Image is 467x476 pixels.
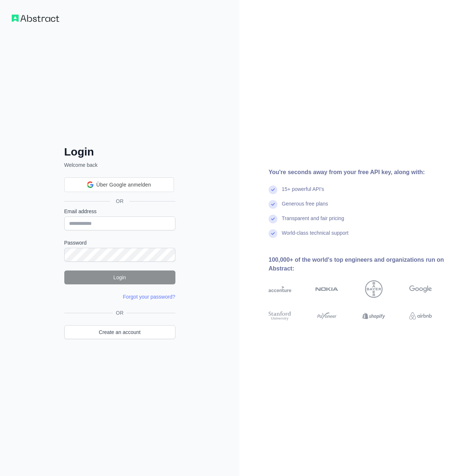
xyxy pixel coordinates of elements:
[64,325,175,339] a: Create an account
[282,200,328,215] div: Generous free plans
[269,256,455,273] div: 100,000+ of the world's top engineers and organizations run on Abstract:
[64,208,175,215] label: Email address
[110,197,129,205] span: OR
[12,15,59,22] img: Workflow
[282,215,344,229] div: Transparent and fair pricing
[269,168,455,177] div: You're seconds away from your free API key, along with:
[269,200,277,209] img: check mark
[64,270,175,284] button: Login
[282,229,349,244] div: World-class technical support
[64,239,175,246] label: Password
[269,310,291,322] img: stanford university
[64,177,174,192] div: Über Google anmelden
[269,280,291,298] img: accenture
[123,294,175,300] a: Forgot your password?
[365,280,383,298] img: bayer
[64,145,175,158] h2: Login
[96,181,151,189] span: Über Google anmelden
[315,310,338,322] img: payoneer
[409,280,432,298] img: google
[282,185,324,200] div: 15+ powerful API's
[269,215,277,223] img: check mark
[269,229,277,238] img: check mark
[315,280,338,298] img: nokia
[64,161,175,169] p: Welcome back
[269,185,277,194] img: check mark
[409,310,432,322] img: airbnb
[362,310,385,322] img: shopify
[113,309,126,316] span: OR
